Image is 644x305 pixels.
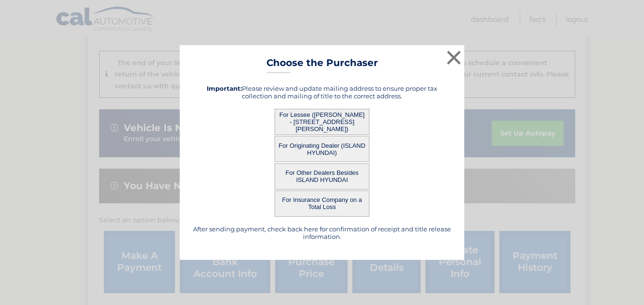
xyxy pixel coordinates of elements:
button: For Lessee ([PERSON_NAME] - [STREET_ADDRESS][PERSON_NAME]) [275,109,369,135]
h5: After sending payment, check back here for confirmation of receipt and title release information. [192,225,452,240]
h5: Please review and update mailing address to ensure proper tax collection and mailing of title to ... [192,85,452,100]
button: For Originating Dealer (ISLAND HYUNDAI) [275,136,369,162]
strong: Important: [207,85,242,92]
button: For Insurance Company on a Total Loss [275,191,369,217]
h3: Choose the Purchaser [267,57,378,74]
button: For Other Dealers Besides ISLAND HYUNDAI [275,163,369,190]
button: × [444,48,463,67]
